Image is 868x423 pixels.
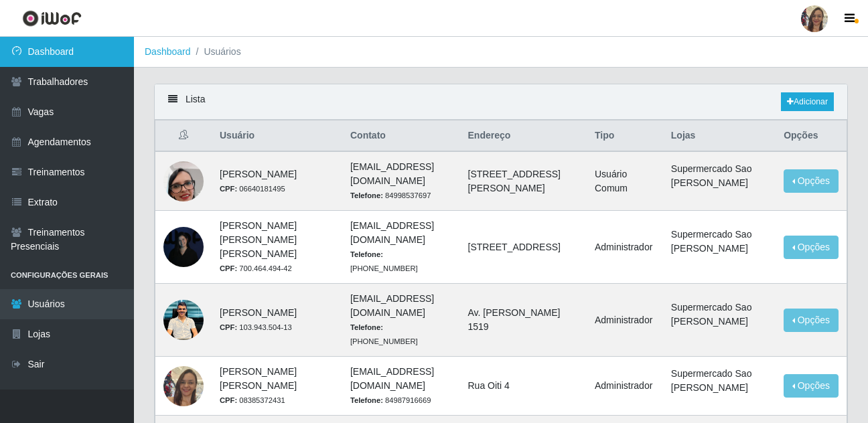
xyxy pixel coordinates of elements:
strong: CPF: [220,323,237,331]
td: [PERSON_NAME] [212,151,342,211]
small: 84987916669 [350,396,431,404]
nav: breadcrumb [134,37,868,68]
li: Supermercado Sao [PERSON_NAME] [671,228,768,256]
td: Rua Oiti 4 [460,357,587,416]
th: Tipo [587,120,663,152]
td: [PERSON_NAME] [PERSON_NAME] [PERSON_NAME] [212,211,342,284]
td: [PERSON_NAME] [212,284,342,357]
img: CoreUI Logo [22,10,82,27]
small: 84998537697 [350,191,431,199]
a: Adicionar [781,92,834,111]
li: Supermercado Sao [PERSON_NAME] [671,301,768,329]
th: Contato [342,120,460,152]
small: 103.943.504-13 [220,323,292,331]
td: Administrador [587,211,663,284]
td: [STREET_ADDRESS] [460,211,587,284]
button: Opções [784,236,839,259]
button: Opções [784,309,839,332]
small: [PHONE_NUMBER] [350,250,418,272]
strong: CPF: [220,396,237,404]
li: Supermercado Sao [PERSON_NAME] [671,162,768,190]
button: Opções [784,169,839,193]
td: [EMAIL_ADDRESS][DOMAIN_NAME] [342,284,460,357]
strong: CPF: [220,264,237,272]
strong: Telefone: [350,250,383,258]
strong: Telefone: [350,191,383,199]
th: Lojas [663,120,776,152]
th: Endereço [460,120,587,152]
td: Usuário Comum [587,151,663,211]
button: Opções [784,374,839,398]
th: Opções [776,120,847,152]
strong: Telefone: [350,396,383,404]
td: Administrador [587,357,663,416]
th: Usuário [212,120,342,152]
td: [EMAIL_ADDRESS][DOMAIN_NAME] [342,151,460,211]
td: [EMAIL_ADDRESS][DOMAIN_NAME] [342,357,460,416]
small: 08385372431 [220,396,285,404]
td: [EMAIL_ADDRESS][DOMAIN_NAME] [342,211,460,284]
small: 06640181495 [220,185,285,193]
strong: CPF: [220,185,237,193]
small: [PHONE_NUMBER] [350,323,418,345]
a: Dashboard [145,46,191,57]
div: Lista [155,84,847,120]
small: 700.464.494-42 [220,264,292,272]
td: [STREET_ADDRESS][PERSON_NAME] [460,151,587,211]
td: [PERSON_NAME] [PERSON_NAME] [212,357,342,416]
strong: Telefone: [350,323,383,331]
td: Administrador [587,284,663,357]
td: Av. [PERSON_NAME] 1519 [460,284,587,357]
li: Usuários [191,45,241,59]
li: Supermercado Sao [PERSON_NAME] [671,367,768,395]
